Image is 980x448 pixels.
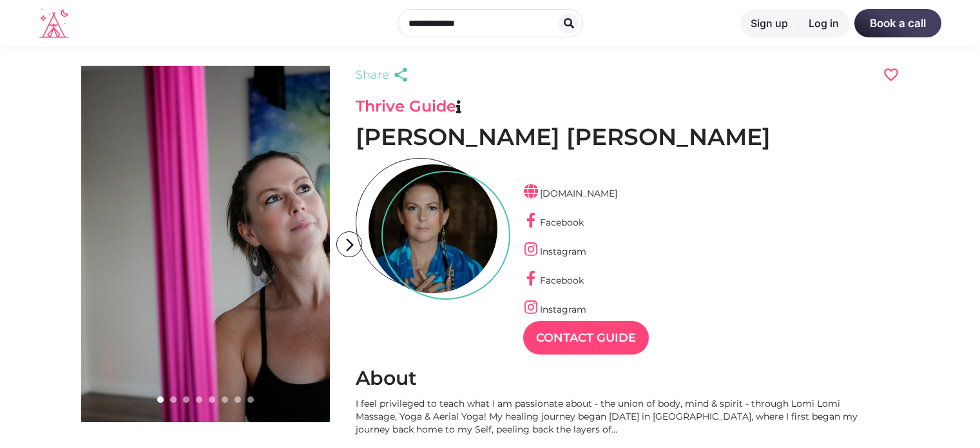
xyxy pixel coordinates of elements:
[356,122,899,151] h1: [PERSON_NAME] [PERSON_NAME]
[523,188,617,199] a: [DOMAIN_NAME]
[523,321,649,355] a: Contact Guide
[356,66,389,84] span: Share
[356,397,858,436] div: I feel privileged to teach what I am passionate about - the union of body, mind & spirit - throug...
[854,9,941,37] a: Book a call
[337,232,363,258] i: arrow_forward_ios
[523,246,586,257] a: Instagram
[356,366,899,391] h2: About
[523,217,584,228] a: Facebook
[523,304,586,315] a: Instagram
[356,97,899,116] h3: Thrive Guide
[740,9,798,37] a: Sign up
[356,66,412,84] a: Share
[798,9,849,37] a: Log in
[523,275,584,286] a: Facebook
